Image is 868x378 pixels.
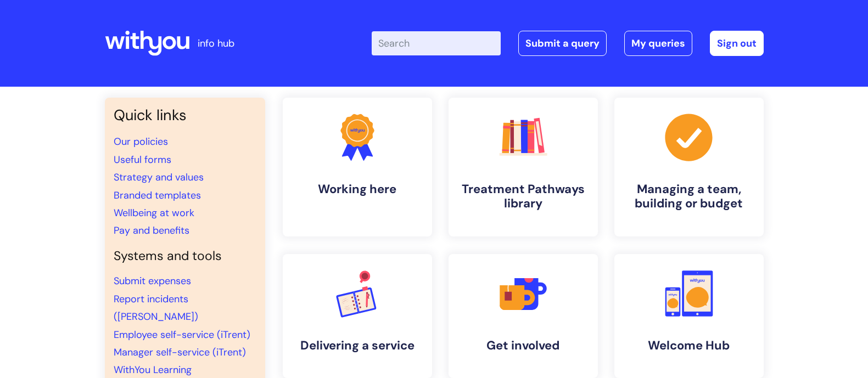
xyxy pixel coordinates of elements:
[114,206,194,219] a: Wellbeing at work
[457,338,589,353] h4: Get involved
[114,274,191,287] a: Submit expenses
[114,171,204,184] a: Strategy and values
[114,346,246,359] a: Manager self-service (iTrent)
[114,106,256,124] h3: Quick links
[114,135,168,148] a: Our policies
[372,31,501,55] input: Search
[518,31,607,56] a: Submit a query
[198,35,234,52] p: info hub
[449,254,598,378] a: Get involved
[624,31,692,56] a: My queries
[449,98,598,236] a: Treatment Pathways library
[114,328,250,341] a: Employee self-service (iTrent)
[114,249,256,264] h4: Systems and tools
[114,153,171,166] a: Useful forms
[292,338,423,353] h4: Delivering a service
[614,254,764,378] a: Welcome Hub
[292,182,423,196] h4: Working here
[283,98,432,236] a: Working here
[114,224,189,237] a: Pay and benefits
[114,292,198,323] a: Report incidents ([PERSON_NAME])
[114,189,201,202] a: Branded templates
[623,338,755,353] h4: Welcome Hub
[614,98,764,236] a: Managing a team, building or budget
[372,31,764,56] div: | -
[283,254,432,378] a: Delivering a service
[710,31,764,56] a: Sign out
[457,182,589,211] h4: Treatment Pathways library
[114,363,192,376] a: WithYou Learning
[623,182,755,211] h4: Managing a team, building or budget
